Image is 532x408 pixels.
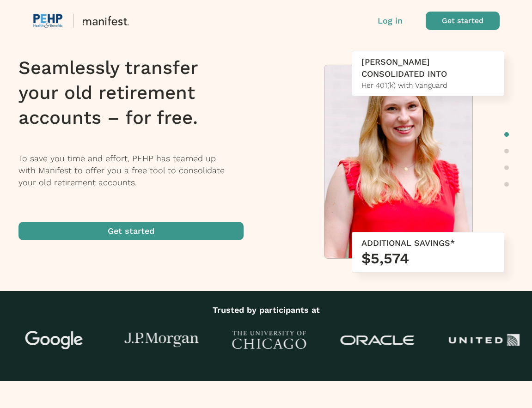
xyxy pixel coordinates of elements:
div: [PERSON_NAME] CONSOLIDATED INTO [361,56,495,80]
div: Her 401(k) with Vanguard [361,80,495,91]
h3: $5,574 [361,249,495,268]
img: J.P Morgan [125,333,199,348]
img: University of Chicago [232,331,306,349]
button: Get started [426,12,500,30]
h1: Seamlessly transfer your old retirement accounts – for free. [18,55,256,130]
div: ADDITIONAL SAVINGS* [361,237,495,249]
p: To save you time and effort, PEHP has teamed up with Manifest to offer you a free tool to consoli... [18,152,256,189]
img: Meredith [324,65,472,263]
img: vendor logo [32,13,64,28]
button: Log in [378,15,403,27]
button: vendor logo [32,12,310,30]
img: Google [17,331,91,349]
button: Get started [18,222,244,240]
